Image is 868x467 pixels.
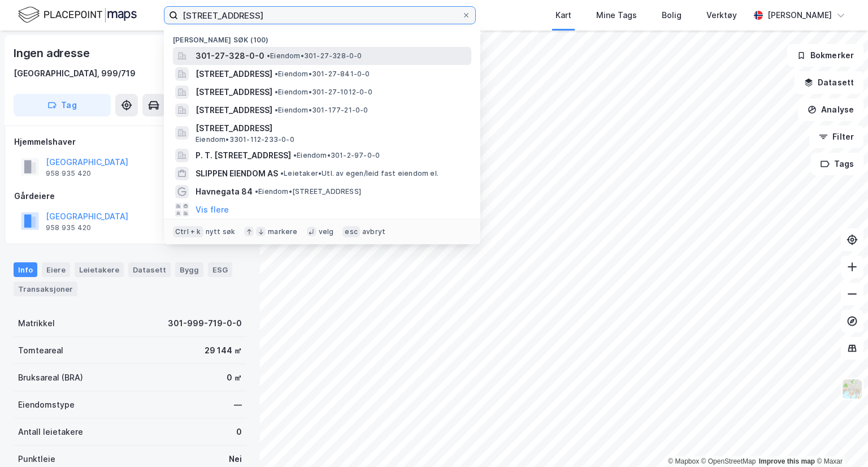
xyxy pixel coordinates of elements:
div: Ingen adresse [14,44,92,62]
div: Datasett [128,262,171,277]
div: Matrikkel [18,317,55,330]
button: Tag [14,94,111,116]
div: [GEOGRAPHIC_DATA], 999/719 [14,67,136,80]
div: Bygg [175,262,203,277]
div: Leietakere [75,262,124,277]
div: markere [268,227,297,236]
span: [STREET_ADDRESS] [196,67,272,81]
div: 0 ㎡ [227,371,242,384]
div: Bruksareal (BRA) [18,371,83,384]
span: [STREET_ADDRESS] [196,85,272,99]
div: Gårdeiere [14,189,246,203]
span: • [275,106,278,114]
div: Nei [229,452,242,466]
span: SLIPPEN EIENDOM AS [196,167,278,180]
span: • [293,151,297,159]
div: nytt søk [206,227,236,236]
div: Eiendomstype [18,398,75,412]
div: [PERSON_NAME] søk (100) [164,27,480,47]
span: Eiendom • 301-177-21-0-0 [275,106,368,115]
span: • [255,187,258,196]
span: • [280,169,284,178]
div: ESG [208,262,232,277]
button: Datasett [795,71,863,94]
div: Ctrl + k [173,226,203,237]
span: Eiendom • 301-27-841-0-0 [275,70,370,79]
span: Eiendom • 301-27-328-0-0 [267,51,362,60]
div: [PERSON_NAME] [767,8,832,22]
span: 301-27-328-0-0 [196,49,264,63]
div: Bolig [662,8,682,22]
div: 29 144 ㎡ [205,344,242,357]
a: Mapbox [668,457,699,465]
div: Antall leietakere [18,425,83,439]
span: Eiendom • 301-27-1012-0-0 [275,88,372,97]
img: Z [841,378,863,400]
span: • [275,88,278,96]
input: Søk på adresse, matrikkel, gårdeiere, leietakere eller personer [178,7,462,24]
div: 958 935 420 [46,169,91,178]
div: velg [319,227,334,236]
div: 0 [236,425,242,439]
span: • [267,51,270,60]
div: Tomteareal [18,344,63,357]
span: Eiendom • 301-2-97-0-0 [293,151,380,160]
button: Filter [809,126,863,148]
div: Info [14,262,37,277]
div: esc [342,226,360,237]
div: — [234,398,242,412]
span: Havnegata 84 [196,185,253,198]
button: Vis flere [196,203,229,217]
span: • [275,70,278,78]
div: Punktleie [18,452,55,466]
div: Kontrollprogram for chat [811,413,868,467]
button: Tags [811,153,863,175]
a: Improve this map [759,457,815,465]
span: Eiendom • [STREET_ADDRESS] [255,187,361,196]
div: Hjemmelshaver [14,135,246,149]
span: [STREET_ADDRESS] [196,103,272,117]
div: Verktøy [706,8,737,22]
img: logo.f888ab2527a4732fd821a326f86c7f29.svg [18,5,137,25]
span: Leietaker • Utl. av egen/leid fast eiendom el. [280,169,439,178]
div: 301-999-719-0-0 [168,317,242,330]
div: Eiere [42,262,70,277]
button: Bokmerker [787,44,863,67]
span: Eiendom • 3301-112-233-0-0 [196,135,294,144]
div: Mine Tags [596,8,637,22]
span: P. T. [STREET_ADDRESS] [196,149,291,162]
div: 958 935 420 [46,223,91,232]
button: Analyse [798,98,863,121]
div: Transaksjoner [14,282,77,296]
div: avbryt [362,227,385,236]
span: [STREET_ADDRESS] [196,122,467,135]
div: Kart [555,8,571,22]
a: OpenStreetMap [701,457,756,465]
iframe: Chat Widget [811,413,868,467]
